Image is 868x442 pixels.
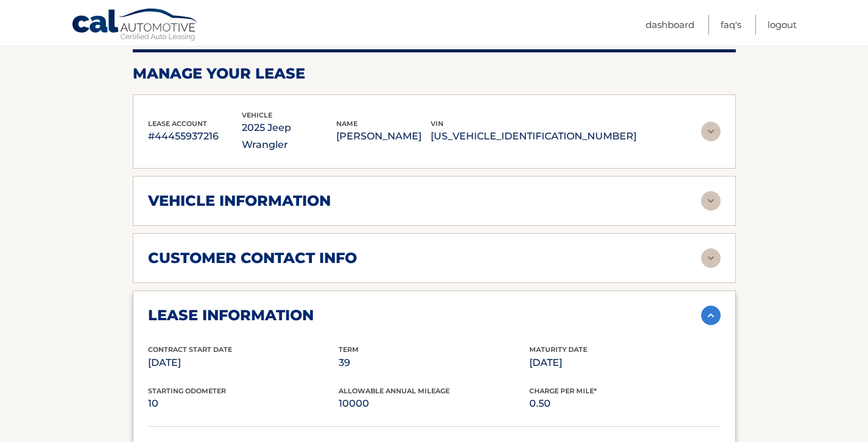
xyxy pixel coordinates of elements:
[148,249,357,267] h2: customer contact info
[148,387,226,395] span: Starting Odometer
[148,354,339,371] p: [DATE]
[529,395,720,412] p: 0.50
[242,119,336,153] p: 2025 Jeep Wrangler
[148,119,207,128] span: lease account
[148,306,314,324] h2: lease information
[431,119,443,128] span: vin
[701,306,721,325] img: accordion-active.svg
[701,122,721,141] img: accordion-rest.svg
[242,111,272,119] span: vehicle
[133,65,736,83] h2: Manage Your Lease
[529,345,587,354] span: Maturity Date
[646,15,694,35] a: Dashboard
[529,387,597,395] span: Charge Per Mile*
[339,354,529,371] p: 39
[148,128,242,145] p: #44455937216
[767,15,797,35] a: Logout
[701,248,721,268] img: accordion-rest.svg
[339,387,450,395] span: Allowable Annual Mileage
[431,128,637,145] p: [US_VEHICLE_IDENTIFICATION_NUMBER]
[148,345,232,354] span: Contract Start Date
[336,119,358,128] span: name
[339,345,359,354] span: Term
[701,191,721,211] img: accordion-rest.svg
[336,128,431,145] p: [PERSON_NAME]
[148,395,339,412] p: 10
[71,8,199,43] a: Cal Automotive
[529,354,720,371] p: [DATE]
[721,15,741,35] a: FAQ's
[339,395,529,412] p: 10000
[148,192,331,210] h2: vehicle information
